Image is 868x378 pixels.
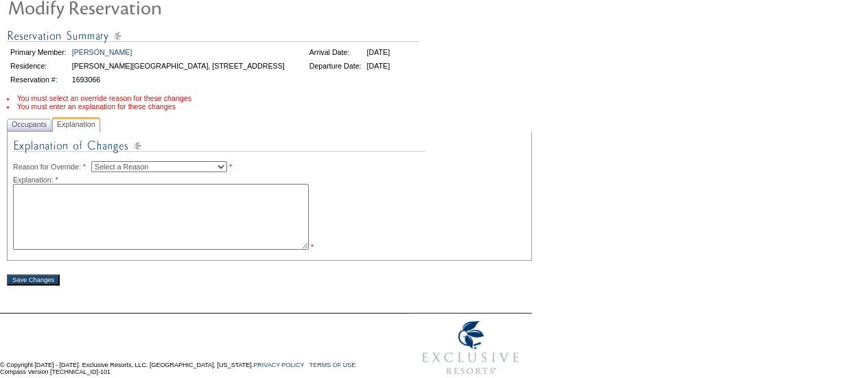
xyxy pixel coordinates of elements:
[7,102,532,110] li: You must enter an explanation for these changes
[8,73,69,86] td: Reservation #:
[13,137,425,161] img: Explanation of Changes
[8,60,69,72] td: Residence:
[13,163,91,171] span: Reason for Override: *
[253,362,304,368] a: PRIVACY POLICY
[8,46,69,58] td: Primary Member:
[364,46,392,58] td: [DATE]
[7,27,419,45] img: Reservation Summary
[13,176,526,184] div: Explanation: *
[307,60,364,72] td: Departure Date:
[70,60,287,72] td: [PERSON_NAME][GEOGRAPHIC_DATA], [STREET_ADDRESS]
[72,48,132,56] a: [PERSON_NAME]
[7,274,60,285] input: Save Changes
[364,60,392,72] td: [DATE]
[7,94,532,102] li: You must select an override reason for these changes
[309,362,356,368] a: TERMS OF USE
[54,117,98,132] span: Explanation
[307,46,364,58] td: Arrival Date:
[70,73,287,86] td: 1693066
[9,117,49,132] span: Occupants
